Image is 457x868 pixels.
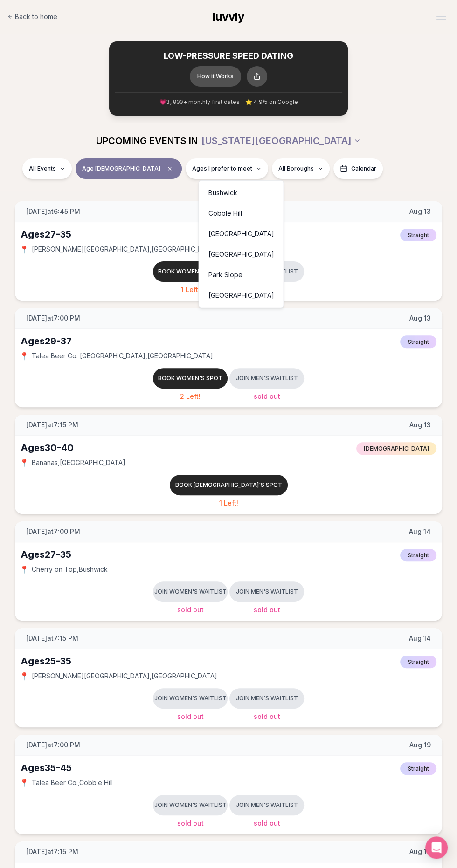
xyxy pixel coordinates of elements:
div: [GEOGRAPHIC_DATA] [201,285,282,306]
div: Cobble Hill [201,203,282,224]
div: [GEOGRAPHIC_DATA] [201,224,282,244]
div: Bushwick [201,183,282,203]
div: Park Slope [201,265,282,285]
div: [GEOGRAPHIC_DATA] [201,244,282,265]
